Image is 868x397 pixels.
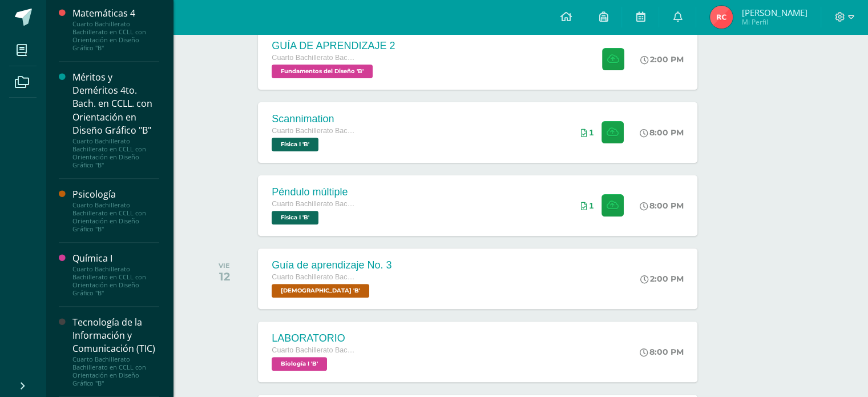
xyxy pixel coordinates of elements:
[640,54,684,65] div: 2:00 PM
[272,65,373,78] span: Fundamentos del Diseño 'B'
[272,40,395,52] div: GUÍA DE APRENDIZAJE 2
[272,357,327,371] span: Biología I 'B'
[219,270,230,283] div: 12
[272,332,357,344] div: LABORATORIO
[272,113,357,125] div: Scannimation
[272,211,318,224] span: Física I 'B'
[640,274,684,284] div: 2:00 PM
[272,186,357,198] div: Péndulo múltiple
[272,273,357,281] span: Cuarto Bachillerato Bachillerato en CCLL con Orientación en Diseño Gráfico
[72,137,159,169] div: Cuarto Bachillerato Bachillerato en CCLL con Orientación en Diseño Gráfico "B"
[72,20,159,52] div: Cuarto Bachillerato Bachillerato en CCLL con Orientación en Diseño Gráfico "B"
[640,200,684,211] div: 8:00 PM
[640,347,684,357] div: 8:00 PM
[72,265,159,297] div: Cuarto Bachillerato Bachillerato en CCLL con Orientación en Diseño Gráfico "B"
[72,71,159,169] a: Méritos y Deméritos 4to. Bach. en CCLL. con Orientación en Diseño Gráfico "B"Cuarto Bachillerato ...
[710,6,733,29] img: 877964899b5cbc42c56e6a2c2f60f135.png
[272,127,357,135] span: Cuarto Bachillerato Bachillerato en CCLL con Orientación en Diseño Gráfico
[741,17,807,27] span: Mi Perfil
[72,355,159,387] div: Cuarto Bachillerato Bachillerato en CCLL con Orientación en Diseño Gráfico "B"
[72,7,159,20] div: Matemáticas 4
[219,262,230,270] div: VIE
[72,188,159,201] div: Psicología
[580,128,594,137] div: Archivos entregados
[72,316,159,355] div: Tecnología de la Información y Comunicación (TIC)
[72,316,159,387] a: Tecnología de la Información y Comunicación (TIC)Cuarto Bachillerato Bachillerato en CCLL con Ori...
[272,200,357,208] span: Cuarto Bachillerato Bachillerato en CCLL con Orientación en Diseño Gráfico
[72,252,159,297] a: Química ICuarto Bachillerato Bachillerato en CCLL con Orientación en Diseño Gráfico "B"
[72,201,159,233] div: Cuarto Bachillerato Bachillerato en CCLL con Orientación en Diseño Gráfico "B"
[72,71,159,137] div: Méritos y Deméritos 4to. Bach. en CCLL. con Orientación en Diseño Gráfico "B"
[272,54,357,62] span: Cuarto Bachillerato Bachillerato en CCLL con Orientación en Diseño Gráfico
[589,201,594,210] span: 1
[272,259,391,271] div: Guía de aprendizaje No. 3
[589,128,594,137] span: 1
[72,7,159,52] a: Matemáticas 4Cuarto Bachillerato Bachillerato en CCLL con Orientación en Diseño Gráfico "B"
[580,201,594,210] div: Archivos entregados
[741,7,807,18] span: [PERSON_NAME]
[640,127,684,138] div: 8:00 PM
[272,138,318,151] span: Física I 'B'
[72,252,159,265] div: Química I
[272,284,369,298] span: Biblia 'B'
[272,346,357,354] span: Cuarto Bachillerato Bachillerato en CCLL con Orientación en Diseño Gráfico
[72,188,159,233] a: PsicologíaCuarto Bachillerato Bachillerato en CCLL con Orientación en Diseño Gráfico "B"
